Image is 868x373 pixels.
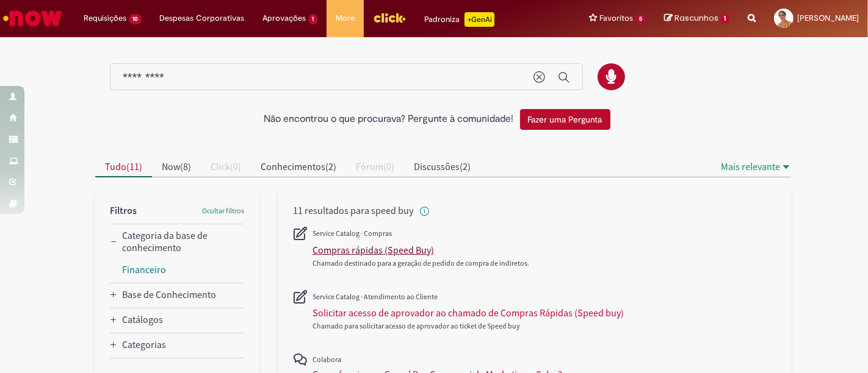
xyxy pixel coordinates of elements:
[336,12,355,24] span: More
[797,13,859,23] span: [PERSON_NAME]
[373,9,406,27] img: click_logo_yellow_360x200.png
[129,14,142,24] span: 10
[465,12,494,27] p: +GenAi
[84,12,126,24] span: Requisições
[264,114,514,125] h2: Não encontrou o que procurava? Pergunte à comunidade!
[675,12,718,24] span: Rascunhos
[1,6,64,30] img: ServiceNow
[720,13,729,24] span: 1
[636,14,646,24] span: 5
[664,13,729,24] a: Rascunhos
[520,109,610,130] button: Fazer uma Pergunta
[263,12,306,24] span: Aprovações
[160,12,245,24] span: Despesas Corporativas
[600,12,634,24] span: Favoritos
[309,14,318,24] span: 1
[424,12,494,27] div: Padroniza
